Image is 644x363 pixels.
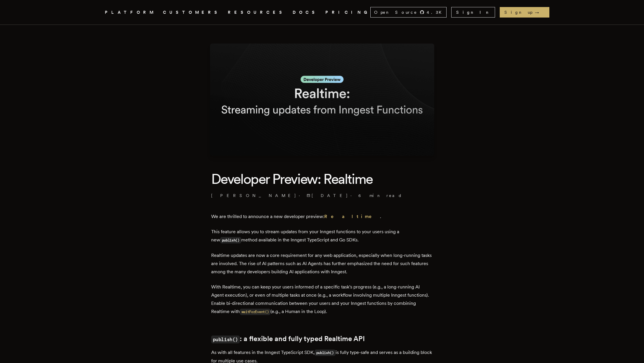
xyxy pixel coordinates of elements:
[307,193,348,198] span: [DATE]
[163,9,221,16] a: CUSTOMERS
[211,336,240,343] code: publish()
[211,212,433,221] p: We are thrilled to announce a new developer preview: .
[211,283,433,316] p: With Realtime, you can keep your users informed of a specific task's progress (e.g., a long-runni...
[211,193,433,198] p: · ·
[451,7,495,18] a: Sign In
[427,9,445,15] span: 4.3 K
[211,335,433,344] h2: : a flexible and fully typed Realtime API
[211,228,433,244] p: This feature allows you to stream updates from your Inngest functions to your users using a new m...
[210,44,434,156] img: Featured image for Developer Preview: Realtime blog post
[535,9,545,15] span: →
[211,170,433,188] h1: Developer Preview: Realtime
[293,9,318,16] a: DOCS
[315,350,336,356] code: publish()
[240,309,271,314] a: waitForEvent()
[358,193,402,198] span: 6 min read
[325,9,370,16] a: PRICING
[240,309,271,315] code: waitForEvent()
[500,7,549,18] a: Sign up
[211,193,296,198] a: [PERSON_NAME]
[105,9,156,16] button: PLATFORM
[374,9,417,15] span: Open Source
[324,214,380,219] a: Realtime
[220,237,241,243] code: publish()
[211,251,433,276] p: Realtime updates are now a core requirement for any web application, especially when long-running...
[228,9,286,16] button: RESOURCES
